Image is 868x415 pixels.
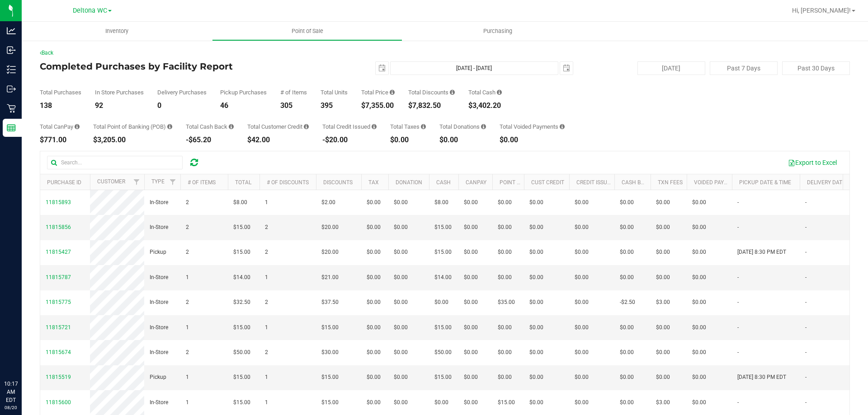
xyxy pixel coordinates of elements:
a: Delivery Date [807,179,845,186]
span: $0.00 [367,273,381,282]
span: $8.00 [233,198,247,207]
span: Pickup [150,248,166,256]
span: $15.00 [233,398,250,407]
span: $0.00 [367,348,381,357]
span: $0.00 [529,248,543,256]
a: Cash Back [622,179,651,186]
span: $20.00 [321,248,339,256]
i: Sum of the successful, non-voided CanPay payment transactions for all purchases in the date range. [75,124,80,130]
span: - [805,223,807,232]
span: $8.00 [434,198,448,207]
span: $0.00 [656,373,670,382]
span: $0.00 [367,398,381,407]
span: In-Store [150,298,168,307]
span: $15.00 [233,248,250,256]
span: $15.00 [233,323,250,332]
span: $0.00 [656,223,670,232]
span: $0.00 [529,348,543,357]
p: 10:17 AM EDT [4,380,18,404]
span: $15.00 [498,398,515,407]
div: $42.00 [247,136,309,144]
span: 2 [186,248,189,256]
div: Total CanPay [40,124,80,130]
a: Back [40,50,53,56]
span: - [805,323,807,332]
inline-svg: Outbound [7,84,16,93]
div: $0.00 [439,136,486,144]
span: 11815787 [46,274,71,280]
a: Purchase ID [47,179,81,186]
div: 92 [95,102,144,109]
div: $7,355.00 [361,102,395,109]
span: - [737,198,739,207]
span: $0.00 [394,398,408,407]
span: $50.00 [233,348,250,357]
a: Purchasing [402,22,593,41]
i: Sum of the cash-back amounts from rounded-up electronic payments for all purchases in the date ra... [229,124,234,130]
span: Inventory [93,27,141,35]
span: $0.00 [575,298,589,307]
span: $0.00 [692,248,706,256]
span: $50.00 [434,348,452,357]
span: $0.00 [692,323,706,332]
span: $0.00 [575,248,589,256]
span: 1 [186,273,189,282]
span: 11815427 [46,249,71,255]
span: $0.00 [692,298,706,307]
span: $15.00 [434,323,452,332]
span: select [376,62,388,75]
span: $0.00 [656,273,670,282]
span: $0.00 [394,298,408,307]
inline-svg: Retail [7,104,16,113]
span: Purchasing [471,27,524,35]
span: $0.00 [529,398,543,407]
span: $35.00 [498,298,515,307]
i: Sum of all account credit issued for all refunds from returned purchases in the date range. [372,124,377,130]
i: Sum of the total prices of all purchases in the date range. [390,89,395,95]
span: $0.00 [692,273,706,282]
div: Delivery Purchases [157,89,207,95]
span: $0.00 [464,248,478,256]
span: $0.00 [620,398,634,407]
a: CanPay [466,179,486,186]
span: 2 [186,348,189,357]
span: $0.00 [529,373,543,382]
a: Cust Credit [531,179,564,186]
div: Total Price [361,89,395,95]
span: $0.00 [620,223,634,232]
span: - [805,298,807,307]
span: $0.00 [692,348,706,357]
i: Sum of the successful, non-voided payments using account credit for all purchases in the date range. [304,124,309,130]
span: $15.00 [434,373,452,382]
span: $0.00 [656,198,670,207]
span: $0.00 [394,273,408,282]
span: $0.00 [575,373,589,382]
span: 1 [265,398,268,407]
span: $0.00 [367,323,381,332]
i: Sum of the total taxes for all purchases in the date range. [421,124,426,130]
a: Cash [436,179,451,186]
span: In-Store [150,273,168,282]
span: $0.00 [464,323,478,332]
span: $0.00 [464,223,478,232]
span: $0.00 [434,398,448,407]
span: $0.00 [464,398,478,407]
a: Discounts [323,179,353,186]
span: Deltona WC [73,7,107,14]
span: $0.00 [692,373,706,382]
span: $0.00 [529,198,543,207]
span: $0.00 [692,398,706,407]
div: Total Discounts [408,89,455,95]
div: Total Purchases [40,89,81,95]
div: Total Voided Payments [500,124,565,130]
span: $0.00 [692,198,706,207]
span: - [805,398,807,407]
span: $14.00 [434,273,452,282]
a: Txn Fees [658,179,683,186]
div: In Store Purchases [95,89,144,95]
a: Voided Payment [694,179,739,186]
span: [DATE] 8:30 PM EDT [737,373,786,382]
span: 11815600 [46,399,71,406]
span: $2.00 [321,198,335,207]
div: 0 [157,102,207,109]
